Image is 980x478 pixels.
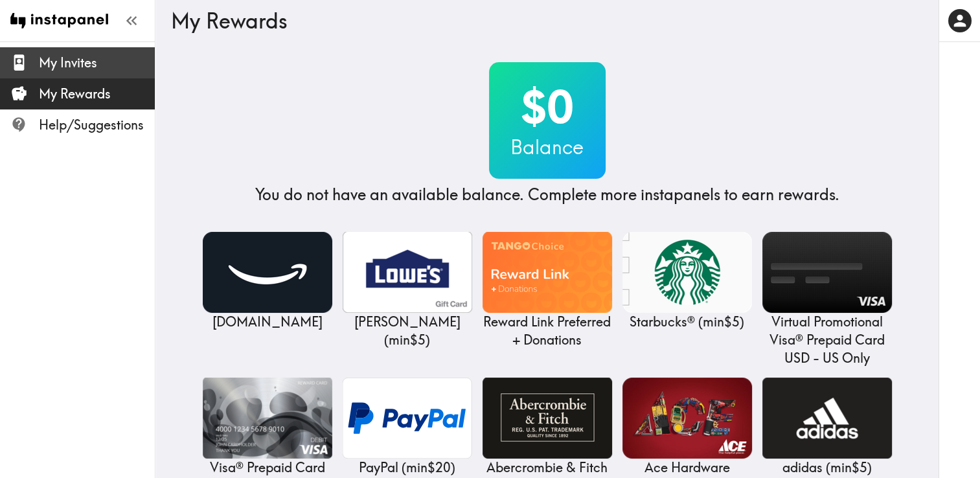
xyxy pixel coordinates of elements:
[622,378,752,459] img: Ace Hardware
[762,378,892,459] img: adidas
[762,313,892,367] p: Virtual Promotional Visa® Prepaid Card USD - US Only
[483,232,612,313] img: Reward Link Preferred + Donations
[762,378,892,477] a: adidasadidas (min$5)
[622,232,752,313] img: Starbucks®
[762,232,892,313] img: Virtual Promotional Visa® Prepaid Card USD - US Only
[343,378,472,459] img: PayPal
[343,313,472,349] p: [PERSON_NAME] ( min $5 )
[622,313,752,331] p: Starbucks® ( min $5 )
[39,85,155,103] span: My Rewards
[203,378,332,459] img: Visa® Prepaid Card USD
[483,378,612,459] img: Abercrombie & Fitch
[343,378,472,477] a: PayPalPayPal (min$20)
[203,313,332,331] p: [DOMAIN_NAME]
[483,313,612,349] p: Reward Link Preferred + Donations
[762,232,892,367] a: Virtual Promotional Visa® Prepaid Card USD - US OnlyVirtual Promotional Visa® Prepaid Card USD - ...
[622,232,752,331] a: Starbucks®Starbucks® (min$5)
[203,232,332,331] a: Amazon.com[DOMAIN_NAME]
[489,133,606,161] h3: Balance
[203,232,332,313] img: Amazon.com
[39,54,155,72] span: My Invites
[489,80,606,133] h2: $0
[343,232,472,313] img: Lowe's
[343,232,472,349] a: Lowe's[PERSON_NAME] (min$5)
[39,116,155,134] span: Help/Suggestions
[255,184,839,206] h4: You do not have an available balance. Complete more instapanels to earn rewards.
[483,232,612,349] a: Reward Link Preferred + DonationsReward Link Preferred + Donations
[343,459,472,477] p: PayPal ( min $20 )
[171,8,913,33] h3: My Rewards
[762,459,892,477] p: adidas ( min $5 )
